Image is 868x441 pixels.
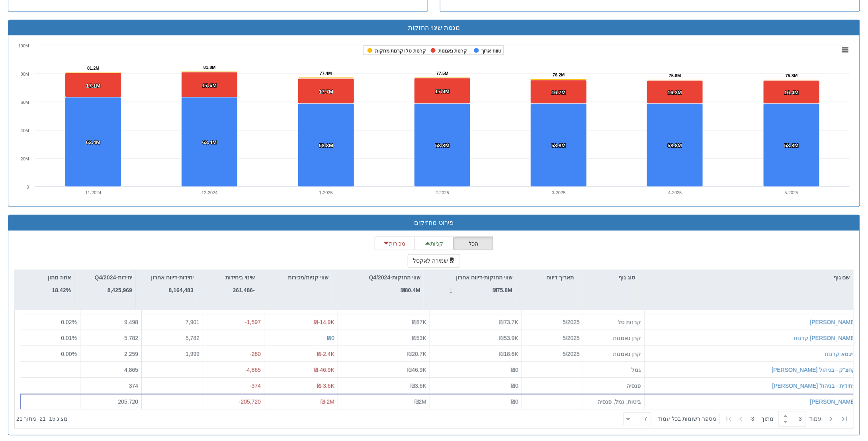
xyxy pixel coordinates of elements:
[825,350,856,358] div: סיגמא קרנות
[810,398,856,406] button: [PERSON_NAME]
[27,185,29,189] text: 0
[145,318,199,326] div: 7,901
[552,190,565,195] text: 3-2025
[87,66,100,70] tspan: 81.2M
[314,367,334,373] span: ₪-46.9K
[23,334,77,342] div: 0.01 %
[772,366,856,374] button: קחצ"ק - בניהול [PERSON_NAME]
[145,334,199,342] div: 5,782
[18,43,29,48] text: 100M
[14,24,854,31] h3: מגמת שינוי החזקות
[456,273,512,282] p: שווי החזקות-דיווח אחרון
[499,319,518,326] span: ₪73.7K
[233,287,255,294] strong: -261,486
[48,273,71,282] p: אחוז מהון
[314,319,334,326] span: ₪-14.9K
[203,65,216,70] tspan: 81.8M
[317,351,334,357] span: ₪-2.4K
[206,382,261,390] div: -374
[438,48,467,54] tspan: קרנות נאמנות
[320,71,332,76] tspan: 77.4M
[525,334,580,342] div: 5/2025
[108,287,132,294] strong: 8,425,969
[319,142,333,148] tspan: 58.8M
[620,410,852,428] div: ‏ מתוך
[21,72,29,76] text: 80M
[21,128,29,133] text: 40M
[225,273,255,282] p: שינוי ביחידות
[669,73,681,78] tspan: 75.8M
[586,350,641,358] div: קרן נאמנות
[84,350,138,358] div: 2,259
[151,273,194,282] p: יחידות-דיווח אחרון
[784,142,799,148] tspan: 58.8M
[414,237,454,250] button: קניות
[551,142,566,148] tspan: 58.8M
[516,270,577,285] div: תאריך דיווח
[493,287,512,294] strong: ₪75.8M
[321,399,334,405] span: ₪-2M
[84,318,138,326] div: 9,498
[202,139,217,145] tspan: 63.4M
[639,270,853,285] div: שם גוף
[84,398,138,406] div: 205,720
[95,273,132,282] p: יחידות-Q4/2024
[435,142,450,148] tspan: 58.8M
[375,237,414,250] button: מכירות
[201,190,217,195] text: 12-2024
[327,335,334,341] span: ₪0
[206,302,261,310] div: 13,154
[145,350,199,358] div: 1,999
[454,237,493,250] button: הכל
[577,270,638,285] div: סוג גוף
[751,415,761,423] span: 3
[84,366,138,374] div: 4,865
[525,302,580,310] div: Q1/2025
[206,350,261,358] div: -260
[21,100,29,105] text: 60M
[412,319,426,326] span: ₪87K
[369,273,420,282] p: שווי החזקות-Q4/2024
[785,190,798,195] text: 5-2025
[482,48,501,54] tspan: טווח ארוך
[810,318,856,326] button: [PERSON_NAME]
[21,156,29,161] text: 20M
[407,351,426,357] span: ₪20.7K
[23,350,77,358] div: 0.00 %
[52,287,71,294] strong: 18.42%
[14,219,854,226] h3: פירוט מחזיקים
[86,139,100,145] tspan: 63.4M
[586,366,641,374] div: גמל
[525,350,580,358] div: 5/2025
[85,190,101,195] text: 11-2024
[586,398,641,406] div: ביטוח, גמל, פנסיה
[16,410,68,428] div: ‏מציג 15 - 21 ‏ מתוך 21
[436,190,449,195] text: 2-2025
[586,334,641,342] div: קרן נאמנות
[511,399,518,405] span: ₪0
[586,302,641,310] div: פנסיה
[586,382,641,390] div: פנסיה
[317,383,334,389] span: ₪-3.6K
[84,382,138,390] div: 374
[169,287,194,294] strong: 8,164,483
[412,335,426,341] span: ₪53K
[411,383,426,389] span: ₪3.6K
[525,318,580,326] div: 5/2025
[772,382,856,390] button: עתידית - בניהול [PERSON_NAME]
[511,367,518,373] span: ₪0
[414,399,426,405] span: ₪2M
[401,287,420,294] strong: ₪80.4M
[202,82,217,88] tspan: 17.6M
[258,270,332,285] div: שווי קניות/מכירות
[511,383,518,389] span: ₪0
[206,318,261,326] div: -1,597
[551,90,566,96] tspan: 16.7M
[84,334,138,342] div: 5,782
[668,90,682,96] tspan: 16.3M
[375,48,426,54] tspan: קרנות סל וקרנות מחקות
[553,72,565,77] tspan: 76.2M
